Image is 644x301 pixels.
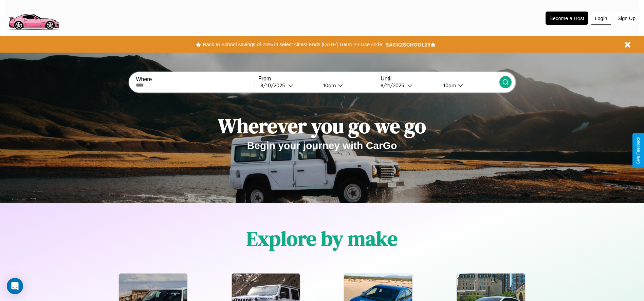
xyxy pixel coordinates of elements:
div: 8 / 10 / 2025 [260,82,288,89]
button: Back to School savings of 20% in select cities! Ends [DATE] 10am PT.Use code: [201,40,385,49]
div: 8 / 11 / 2025 [381,82,407,89]
button: Become a Host [546,12,588,25]
button: 10am [318,82,377,89]
div: 10am [440,82,458,89]
div: Open Intercom Messenger [7,278,23,294]
img: logo [5,3,62,32]
button: 8/10/2025 [258,82,318,89]
div: Give Feedback [636,137,641,164]
label: From [258,76,377,82]
b: BACK2SCHOOL20 [385,42,430,48]
label: Until [381,76,499,82]
button: 10am [438,82,499,89]
button: Login [591,12,611,25]
h1: Explore by make [246,225,398,252]
button: Sign Up [614,12,639,24]
label: Where [136,76,254,82]
div: 10am [320,82,338,89]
